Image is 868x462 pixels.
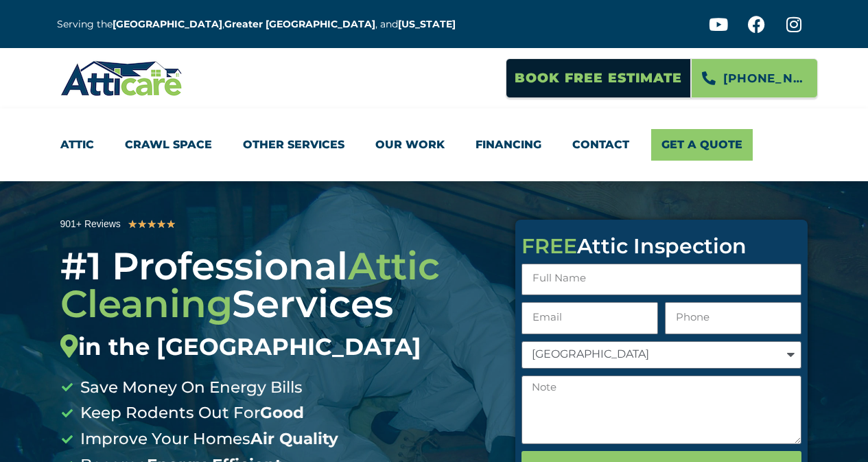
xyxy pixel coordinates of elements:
i: ★ [166,216,176,233]
input: Email [521,302,658,334]
a: Other Services [243,129,344,161]
span: Keep Rodents Out For [77,400,304,426]
input: Full Name [521,264,801,296]
nav: Menu [60,129,808,161]
a: Contact [572,129,629,161]
i: ★ [147,216,156,233]
span: [PHONE_NUMBER] [723,67,807,90]
i: ★ [156,216,166,233]
div: Attic Inspection [521,236,801,257]
span: Book Free Estimate [515,65,682,91]
div: 901+ Reviews [60,216,121,232]
div: #1 Professional Services [60,247,495,361]
a: [GEOGRAPHIC_DATA] [113,18,222,30]
i: ★ [137,216,147,233]
a: Crawl Space [125,129,212,161]
input: Only numbers and phone characters (#, -, *, etc) are accepted. [665,302,801,334]
a: Book Free Estimate [506,58,691,98]
span: Attic Cleaning [60,243,440,327]
div: in the [GEOGRAPHIC_DATA] [60,333,495,361]
a: Attic [60,129,94,161]
i: ★ [128,216,137,233]
a: [US_STATE] [398,18,456,30]
b: Air Quality [250,429,338,448]
a: Greater [GEOGRAPHIC_DATA] [224,18,375,30]
span: FREE [521,233,577,259]
span: Improve Your Homes [77,426,338,452]
a: [PHONE_NUMBER] [691,58,818,98]
a: Get A Quote [651,129,753,161]
span: Save Money On Energy Bills [77,375,303,401]
b: Good [260,403,304,422]
p: Serving the , , and [57,16,466,32]
div: 5/5 [128,216,176,233]
a: Our Work [375,129,445,161]
a: Financing [476,129,541,161]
